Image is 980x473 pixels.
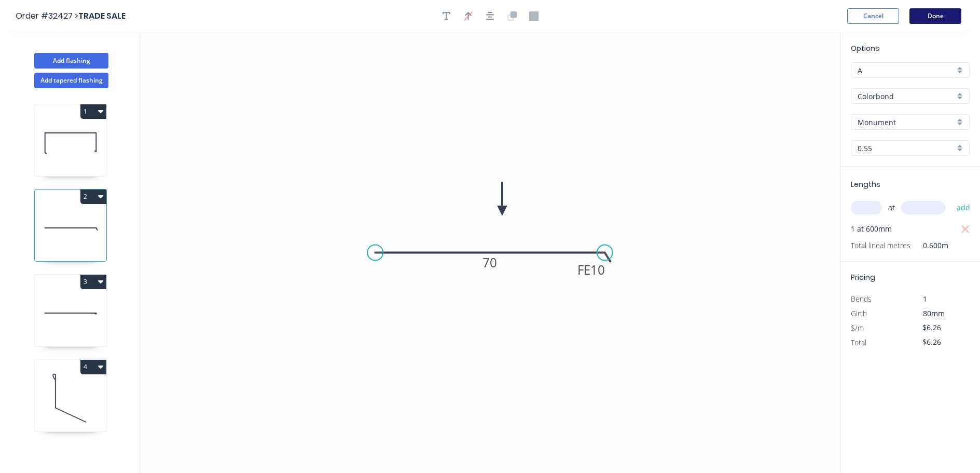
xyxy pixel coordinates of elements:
span: at [888,200,895,215]
button: 2 [80,190,106,204]
span: Girth [851,308,867,318]
button: 4 [80,360,106,374]
span: 80mm [923,308,945,318]
span: $/m [851,323,864,333]
span: Options [851,43,879,53]
tspan: 70 [482,254,497,271]
input: Colour [858,117,955,128]
span: 0.600m [910,238,948,253]
span: 1 [923,294,927,304]
span: Order #32427 > [16,10,78,22]
button: add [951,199,976,217]
input: Price level [858,65,955,76]
span: Total lineal metres [851,238,910,253]
button: Cancel [847,8,899,24]
button: Done [909,8,961,24]
span: Bends [851,294,872,304]
button: 1 [80,104,106,119]
span: 1 at 600mm [851,222,892,236]
button: Add flashing [34,53,108,69]
tspan: FE [577,261,590,278]
button: Add tapered flashing [34,73,108,88]
input: Material [858,91,955,102]
span: Lengths [851,179,880,190]
input: Thickness [858,143,955,154]
span: Total [851,337,866,347]
span: TRADE SALE [78,10,126,22]
svg: 0 [140,32,840,473]
tspan: 10 [590,261,605,278]
button: 3 [80,275,106,289]
span: Pricing [851,272,875,282]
